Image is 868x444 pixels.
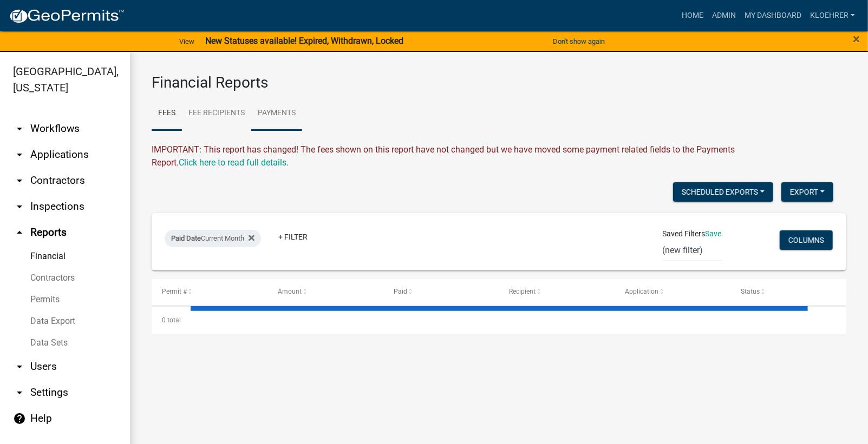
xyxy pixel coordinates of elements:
i: arrow_drop_down [13,200,26,213]
span: Paid Date [171,234,201,242]
a: Fees [152,96,182,131]
a: View [175,32,199,50]
a: My Dashboard [740,5,806,26]
a: Admin [708,5,740,26]
i: arrow_drop_down [13,174,26,187]
i: arrow_drop_down [13,148,26,161]
span: Application [625,288,659,295]
div: Current Month [165,230,261,247]
span: Amount [278,288,302,295]
i: help [13,412,26,425]
a: Fee Recipients [182,96,251,131]
i: arrow_drop_down [13,360,26,373]
a: Save [706,229,722,238]
button: Export [781,182,833,202]
button: Columns [780,230,833,250]
a: Home [677,5,708,26]
i: arrow_drop_up [13,226,26,239]
i: arrow_drop_down [13,386,26,399]
div: 0 total [152,307,846,334]
span: Recipient [510,288,536,295]
span: Permit # [162,288,187,295]
div: IMPORTANT: This report has changed! The fees shown on this report have not changed but we have mo... [152,143,846,169]
wm-modal-confirm: Upcoming Changes to Daily Fees Report [179,157,289,168]
datatable-header-cell: Status [730,279,846,305]
datatable-header-cell: Recipient [499,279,615,305]
a: Payments [251,96,302,131]
datatable-header-cell: Paid [383,279,499,305]
button: Don't show again [549,32,609,50]
button: Scheduled Exports [673,182,773,202]
a: kloehrer [806,5,859,26]
h3: Financial Reports [152,74,846,92]
i: arrow_drop_down [13,122,26,135]
button: Close [853,32,860,45]
datatable-header-cell: Application [615,279,730,305]
strong: New Statuses available! Expired, Withdrawn, Locked [205,36,403,46]
a: Click here to read full details. [179,157,289,168]
span: Status [741,288,760,295]
span: Paid [394,288,407,295]
datatable-header-cell: Permit # [152,279,267,305]
span: Saved Filters [663,228,706,240]
a: + Filter [270,227,316,247]
datatable-header-cell: Amount [267,279,383,305]
span: × [853,31,860,47]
